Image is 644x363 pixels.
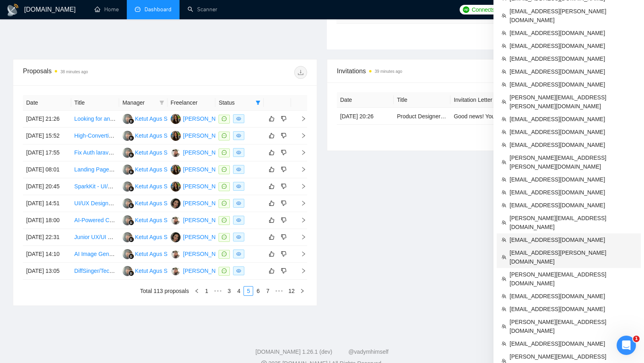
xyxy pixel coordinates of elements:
span: [PERSON_NAME][EMAIL_ADDRESS][DOMAIN_NAME] [510,318,636,335]
span: right [294,268,306,274]
a: SparkKit - UI/UX & Web Designer Opportunity [74,183,189,190]
img: AB [171,249,181,259]
span: like [269,251,275,257]
div: [PERSON_NAME] [183,233,229,241]
button: dislike [279,165,289,174]
span: like [269,183,275,190]
span: team [502,255,506,260]
img: KA [122,266,132,276]
span: filter [256,100,260,105]
span: [EMAIL_ADDRESS][DOMAIN_NAME] [510,67,636,76]
span: team [502,56,506,61]
a: homeHome [95,6,119,13]
a: DK[PERSON_NAME] [171,132,229,138]
span: team [502,31,506,35]
span: dislike [281,234,287,240]
span: left [194,289,199,293]
div: [PERSON_NAME] [183,148,229,157]
span: Dashboard [144,6,171,13]
li: Previous Page [192,286,202,296]
td: Landing Page Design for Expression of Interest Campaign [71,161,120,178]
li: 1 [202,286,211,296]
span: [EMAIL_ADDRESS][DOMAIN_NAME] [510,339,636,348]
img: gigradar-bm.png [128,152,134,158]
li: 7 [263,286,272,296]
span: dashboard [135,6,140,12]
a: Product Designer (UI/UX) + Front‑End (Bootstrap/jQuery) [397,113,540,120]
div: Ketut Agus Suastika [135,165,185,174]
td: AI Image Generation [71,246,120,263]
span: dislike [281,132,287,139]
span: dislike [281,115,287,122]
button: dislike [279,232,289,242]
button: dislike [279,148,289,157]
img: AB [171,148,181,158]
span: Connects: [472,5,496,14]
button: like [267,181,277,191]
span: message [222,218,227,223]
button: like [267,148,277,157]
span: message [222,235,227,239]
span: like [269,166,275,173]
img: KA [122,131,132,141]
td: [DATE] 21:26 [23,111,71,128]
th: Date [337,92,394,108]
span: ••• [211,286,224,296]
li: Next 5 Pages [272,286,285,296]
a: DiffSinger/TechSinger/NNSVS Vocal Synthesis Expert [74,268,209,274]
button: like [267,198,277,208]
a: DK[PERSON_NAME] [171,115,229,122]
span: [EMAIL_ADDRESS][DOMAIN_NAME] [510,140,636,149]
span: [EMAIL_ADDRESS][PERSON_NAME][DOMAIN_NAME] [510,7,636,25]
a: searchScanner [188,6,217,13]
div: Ketut Agus Suastika [135,216,185,225]
button: dislike [279,198,289,208]
img: gigradar-bm.png [128,135,134,141]
span: team [502,43,506,48]
li: 4 [234,286,244,296]
span: message [222,150,227,155]
img: KA [122,232,132,242]
img: gigradar-bm.png [128,237,134,242]
img: AS [171,232,181,242]
img: DK [171,131,181,141]
td: [DATE] 14:10 [23,246,71,263]
img: AS [171,198,181,208]
a: Junior UX/UI Designer - Part-Time [74,234,160,240]
a: 6 [254,287,262,295]
td: DiffSinger/TechSinger/NNSVS Vocal Synthesis Expert [71,263,120,280]
button: dislike [279,181,289,191]
span: right [294,167,306,172]
td: Looking for an expert UX/UI for SAAS dashboard [71,111,120,128]
li: 12 [285,286,297,296]
span: right [294,150,306,155]
span: [EMAIL_ADDRESS][DOMAIN_NAME] [510,188,636,197]
span: team [502,341,506,346]
span: team [502,130,506,134]
div: Ketut Agus Suastika [135,148,185,157]
iframe: Intercom live chat [617,336,636,355]
a: AS[PERSON_NAME] [171,200,229,206]
span: team [502,324,506,329]
td: [DATE] 13:05 [23,263,71,280]
span: [EMAIL_ADDRESS][DOMAIN_NAME] [510,292,636,301]
div: Ketut Agus Suastika [135,182,185,191]
a: AI-Powered Crypto Token Scanner Development [74,217,196,223]
a: Landing Page Design for Expression of Interest Campaign [74,166,220,173]
td: AI-Powered Crypto Token Scanner Development [71,212,120,229]
td: [DATE] 20:26 [337,108,394,125]
span: eye [236,235,241,239]
button: dislike [279,131,289,140]
div: [PERSON_NAME] [183,266,229,275]
li: Previous 5 Pages [211,286,224,296]
img: logo [6,4,19,16]
td: High-Converting Taboola Landing Page Designer - Investment Client [71,128,120,144]
span: dislike [281,166,287,173]
a: KAKetut Agus Suastika [122,267,185,274]
span: right [294,217,306,223]
button: right [297,286,307,296]
img: gigradar-bm.png [128,254,134,259]
img: KA [122,215,132,225]
li: 5 [244,286,253,296]
span: Invitations [337,66,621,76]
